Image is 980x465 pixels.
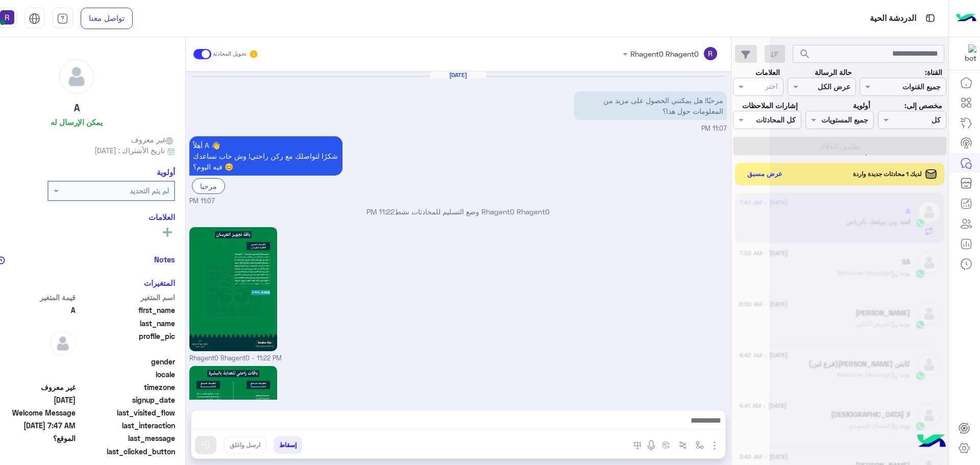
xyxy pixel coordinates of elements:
img: send voice note [645,439,657,452]
img: defaultAdmin.png [50,331,76,356]
span: last_name [78,318,175,329]
label: العلامات [755,67,780,78]
button: ارسل واغلق [224,436,266,454]
img: tab [924,12,937,25]
label: إشارات الملاحظات [742,100,798,111]
a: tab [53,8,73,29]
a: تواصل معنا [81,8,133,29]
div: اختر [765,81,779,94]
p: Rhagent0 Rhagent0 وضع التسليم للمحادثات نشط [189,206,727,217]
p: الدردشة الحية [870,12,916,26]
h6: Notes [154,255,175,264]
img: make a call [633,442,642,450]
img: create order [662,441,670,449]
span: locale [78,369,175,380]
span: last_interaction [78,420,175,431]
button: Trigger scenario [674,436,691,453]
span: profile_pic [78,331,175,354]
button: إسقاط [274,436,302,454]
img: defaultAdmin.png [59,59,94,94]
small: تحويل المحادثة [213,50,247,58]
img: Logo [956,8,976,29]
span: تاريخ الأشتراك : [DATE] [94,145,165,156]
button: select flow [691,436,708,453]
div: مرحبا [192,178,225,194]
img: 2KfZhNmK2YjZhSDYp9mE2YjYt9mG2YotMDcuanBn.jpg [189,227,277,351]
span: 11:07 PM [701,125,727,132]
h6: المتغيرات [144,278,175,287]
img: 322853014244696 [958,44,976,63]
img: tab [29,13,40,25]
button: تطبيق الفلاتر [733,137,946,155]
span: timezone [78,382,175,393]
span: last_clicked_button [78,446,175,457]
h6: يمكن الإرسال له [51,117,103,127]
h6: أولوية [157,167,175,177]
span: غير معروف [131,134,175,145]
span: last_message [78,433,175,444]
span: first_name [78,305,175,315]
button: عرض مسبق [743,166,787,181]
img: Trigger scenario [679,441,687,449]
div: loading... [850,146,868,164]
span: 11:22 PM [366,207,395,216]
img: send message [201,440,211,450]
img: send attachment [708,439,721,452]
span: last_visited_flow [78,407,175,418]
p: 16/9/2025, 11:07 PM [574,91,727,120]
p: 16/9/2025, 11:07 PM [189,136,342,176]
span: اسم المتغير [78,292,175,303]
span: gender [78,356,175,367]
span: 11:07 PM [189,197,215,206]
img: tab [57,13,68,25]
h6: [DATE] [430,71,486,79]
h5: A [74,102,80,114]
span: Rhagent0 Rhagent0 - 11:22 PM [189,354,282,363]
img: select flow [696,441,704,449]
button: create order [657,436,674,453]
img: hulul-logo.png [914,424,949,460]
span: signup_date [78,395,175,405]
